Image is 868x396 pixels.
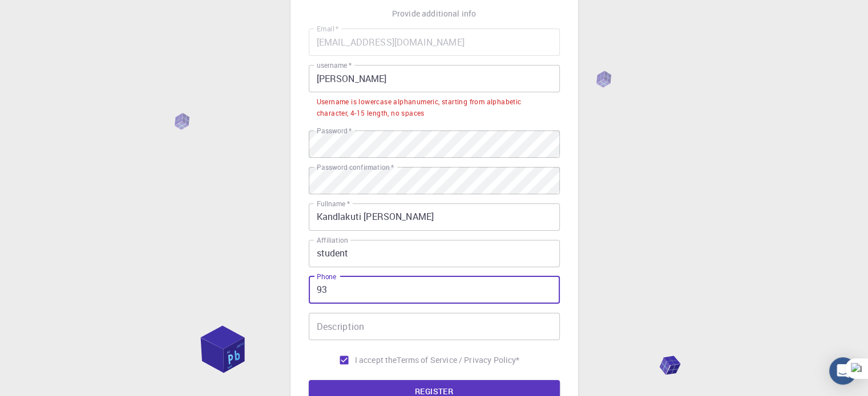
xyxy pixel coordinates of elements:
div: Username is lowercase alphanumeric, starting from alphabetic character, 4-15 length, no spaces [317,96,552,119]
label: Password confirmation [317,162,394,172]
label: username [317,60,352,70]
div: Open Intercom Messenger [829,357,857,385]
a: Terms of Service / Privacy Policy* [397,354,519,366]
p: Terms of Service / Privacy Policy * [397,354,519,366]
span: I accept the [355,354,397,366]
label: Phone [317,272,336,281]
label: Email [317,24,338,34]
label: Fullname [317,199,350,209]
label: Password [317,126,352,136]
label: Affiliation [317,235,348,245]
p: Provide additional info [392,8,476,19]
